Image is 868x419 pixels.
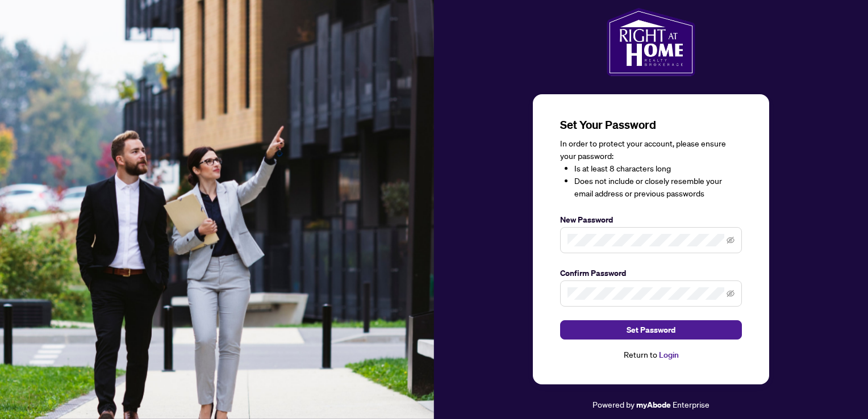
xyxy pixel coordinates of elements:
[592,399,635,409] span: Powered by
[659,350,679,360] a: Login
[560,320,742,340] button: Set Password
[574,162,742,175] li: Is at least 8 characters long
[560,117,742,133] h3: Set Your Password
[560,137,742,200] div: In order to protect your account, please ensure your password:
[636,399,671,411] a: myAbode
[560,349,742,362] div: Return to
[727,290,735,298] span: eye-invisible
[607,8,695,76] img: ma-logo
[574,175,742,200] li: Does not include or closely resemble your email address or previous passwords
[560,267,742,279] label: Confirm Password
[727,236,735,244] span: eye-invisible
[627,321,675,339] span: Set Password
[560,213,742,226] label: New Password
[673,399,710,409] span: Enterprise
